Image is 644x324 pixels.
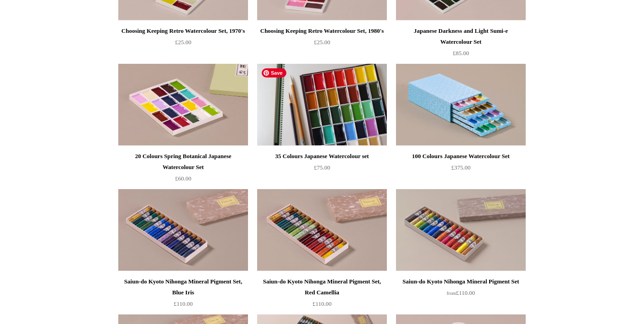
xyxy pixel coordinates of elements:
a: Saiun-do Kyoto Nihonga Mineral Pigment Set from£110.00 [396,276,526,314]
div: 20 Colours Spring Botanical Japanese Watercolour Set [121,151,246,173]
div: Saiun-do Kyoto Nihonga Mineral Pigment Set, Red Camellia [259,276,385,298]
a: 100 Colours Japanese Watercolour Set £375.00 [396,151,526,188]
span: Save [262,68,286,77]
a: 100 Colours Japanese Watercolour Set 100 Colours Japanese Watercolour Set [396,64,526,146]
div: Choosing Keeping Retro Watercolour Set, 1970's [121,26,246,36]
div: 100 Colours Japanese Watercolour Set [398,151,523,162]
a: 20 Colours Spring Botanical Japanese Watercolour Set 20 Colours Spring Botanical Japanese Waterco... [118,64,248,146]
a: Saiun-do Kyoto Nihonga Mineral Pigment Set, Blue Iris £110.00 [118,276,248,314]
img: 100 Colours Japanese Watercolour Set [396,64,526,146]
span: £25.00 [175,39,191,46]
span: £110.00 [174,300,193,307]
a: Saiun-do Kyoto Nihonga Mineral Pigment Set, Blue Iris Saiun-do Kyoto Nihonga Mineral Pigment Set,... [118,189,248,271]
div: Saiun-do Kyoto Nihonga Mineral Pigment Set [398,276,523,287]
a: Saiun-do Kyoto Nihonga Mineral Pigment Set, Red Camellia Saiun-do Kyoto Nihonga Mineral Pigment S... [257,189,387,271]
span: £25.00 [314,39,330,46]
img: Saiun-do Kyoto Nihonga Mineral Pigment Set, Blue Iris [118,189,248,271]
div: Saiun-do Kyoto Nihonga Mineral Pigment Set, Blue Iris [121,276,246,298]
img: Saiun-do Kyoto Nihonga Mineral Pigment Set, Red Camellia [257,189,387,271]
span: £110.00 [312,300,332,307]
span: £375.00 [451,164,470,171]
span: £75.00 [314,164,330,171]
div: 35 Colours Japanese Watercolour set [259,151,385,162]
img: 35 Colours Japanese Watercolour set [257,64,387,146]
a: Choosing Keeping Retro Watercolour Set, 1980's £25.00 [257,26,387,63]
a: Choosing Keeping Retro Watercolour Set, 1970's £25.00 [118,26,248,63]
span: from [447,291,456,296]
a: Japanese Darkness and Light Sumi-e Watercolour Set £85.00 [396,26,526,63]
img: Saiun-do Kyoto Nihonga Mineral Pigment Set [396,189,526,271]
a: 35 Colours Japanese Watercolour set £75.00 [257,151,387,188]
div: Choosing Keeping Retro Watercolour Set, 1980's [259,26,385,36]
a: Saiun-do Kyoto Nihonga Mineral Pigment Set Saiun-do Kyoto Nihonga Mineral Pigment Set [396,189,526,271]
img: 20 Colours Spring Botanical Japanese Watercolour Set [118,64,248,146]
span: £60.00 [175,175,191,182]
a: Saiun-do Kyoto Nihonga Mineral Pigment Set, Red Camellia £110.00 [257,276,387,314]
a: 20 Colours Spring Botanical Japanese Watercolour Set £60.00 [118,151,248,188]
span: £85.00 [453,50,469,57]
a: 35 Colours Japanese Watercolour set 35 Colours Japanese Watercolour set [257,64,387,146]
div: Japanese Darkness and Light Sumi-e Watercolour Set [398,26,523,47]
span: £110.00 [447,289,475,296]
